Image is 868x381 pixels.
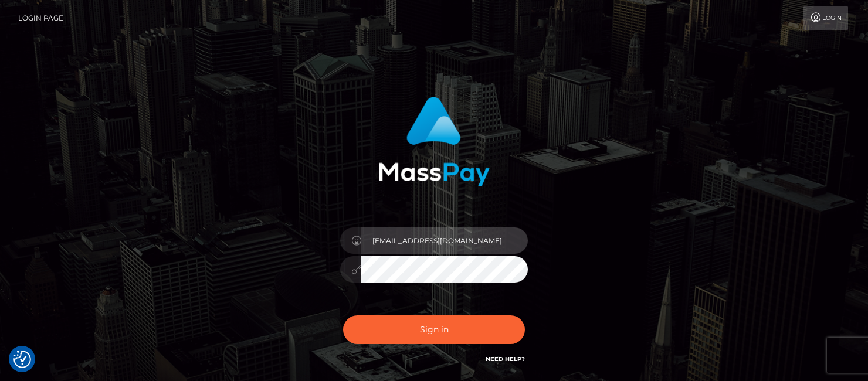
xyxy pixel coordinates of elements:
[13,351,31,368] img: Revisit consent button
[486,355,525,363] a: Need Help?
[361,227,528,254] input: Username...
[803,6,848,30] a: Login
[13,351,31,368] button: Consent Preferences
[343,315,525,344] button: Sign in
[18,6,63,30] a: Login Page
[378,97,490,186] img: MassPay Login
